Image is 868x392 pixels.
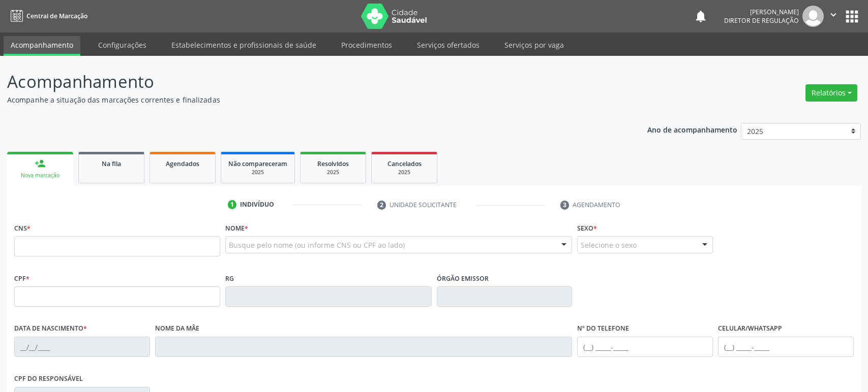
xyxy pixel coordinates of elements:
a: Serviços por vaga [497,36,571,54]
span: Central de Marcação [26,12,87,20]
a: Central de Marcação [7,8,87,24]
button: apps [843,8,861,25]
label: CPF [14,271,29,286]
a: Procedimentos [334,36,399,54]
label: CNS [14,220,31,236]
span: Agendados [166,159,199,168]
div: Indivíduo [240,200,274,209]
div: 2025 [308,169,358,176]
label: Nº do Telefone [577,321,629,337]
button: Relatórios [805,84,857,102]
i:  [828,9,839,20]
span: Cancelados [387,159,422,168]
span: Resolvidos [317,159,349,168]
div: Nova marcação [14,172,66,179]
a: Configurações [91,36,154,54]
span: Não compareceram [228,159,287,168]
span: Na fila [102,159,121,168]
div: person_add [35,158,46,169]
label: Celular/WhatsApp [718,321,782,337]
div: 1 [228,200,237,209]
img: img [802,6,824,27]
label: Nome da mãe [155,321,199,337]
input: __/__/____ [14,337,150,357]
div: [PERSON_NAME] [724,8,799,16]
label: Sexo [577,220,597,236]
label: Data de nascimento [14,321,87,337]
button:  [824,6,843,27]
label: Nome [225,220,248,236]
a: Acompanhamento [4,36,80,56]
input: (__) _____-_____ [718,337,854,357]
p: Acompanhamento [7,69,605,94]
span: Selecione o sexo [581,240,637,250]
a: Serviços ofertados [410,36,487,54]
label: CPF do responsável [14,371,83,387]
label: Órgão emissor [437,271,489,286]
span: Busque pelo nome (ou informe CNS ou CPF ao lado) [229,240,405,250]
div: 2025 [379,169,430,176]
p: Acompanhe a situação das marcações correntes e finalizadas [7,94,605,105]
div: 2025 [228,169,287,176]
a: Estabelecimentos e profissionais de saúde [164,36,323,54]
label: RG [225,271,234,286]
span: Diretor de regulação [724,16,799,25]
button: notifications [694,9,708,23]
p: Ano de acompanhamento [647,123,737,136]
input: (__) _____-_____ [577,337,713,357]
